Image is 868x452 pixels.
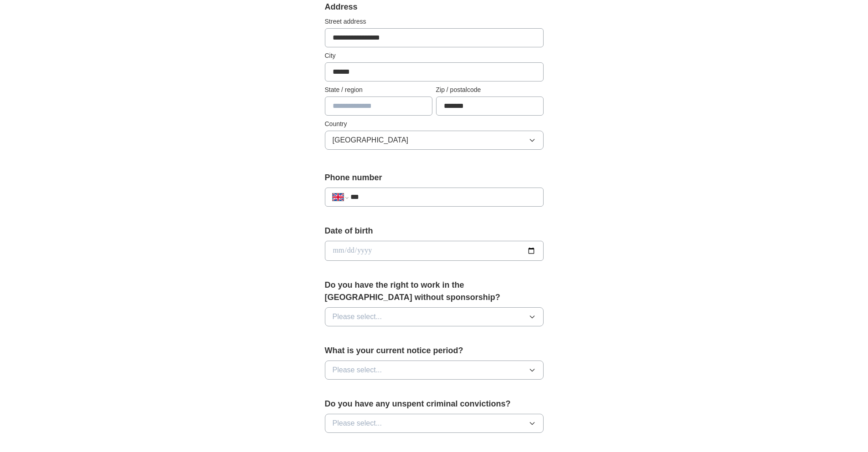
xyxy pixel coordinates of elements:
button: Please select... [325,361,544,380]
button: [GEOGRAPHIC_DATA] [325,131,544,150]
span: Please select... [333,418,382,429]
label: Date of birth [325,225,544,237]
label: Do you have the right to work in the [GEOGRAPHIC_DATA] without sponsorship? [325,279,544,304]
label: State / region [325,85,432,95]
label: Street address [325,17,544,26]
label: What is your current notice period? [325,345,544,357]
label: Country [325,119,544,129]
span: Please select... [333,311,382,322]
label: City [325,51,544,61]
label: Do you have any unspent criminal convictions? [325,398,544,410]
label: Zip / postalcode [436,85,544,95]
label: Phone number [325,172,544,184]
div: Address [325,1,544,13]
span: Please select... [333,365,382,376]
button: Please select... [325,414,544,433]
span: [GEOGRAPHIC_DATA] [333,135,409,146]
button: Please select... [325,307,544,326]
